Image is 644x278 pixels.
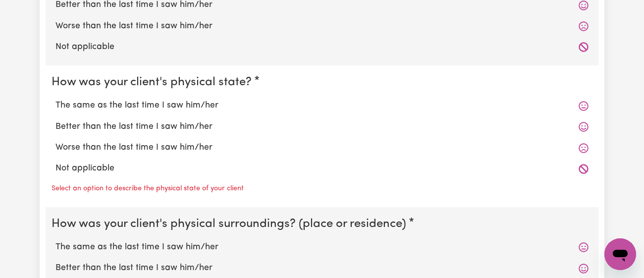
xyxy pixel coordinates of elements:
label: Worse than the last time I saw him/her [55,20,589,33]
label: Worse than the last time I saw him/her [55,141,589,154]
legend: How was your client's physical surroundings? (place or residence) [52,215,410,233]
label: The same as the last time I saw him/her [55,99,589,112]
iframe: Button to launch messaging window [604,238,636,270]
label: Better than the last time I saw him/her [55,262,589,275]
legend: How was your client's physical state? [52,73,256,91]
label: Better than the last time I saw him/her [55,120,589,133]
p: Select an option to describe the physical state of your client [52,183,244,194]
label: Not applicable [55,162,589,175]
label: Not applicable [55,41,589,54]
label: The same as the last time I saw him/her [55,241,589,254]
